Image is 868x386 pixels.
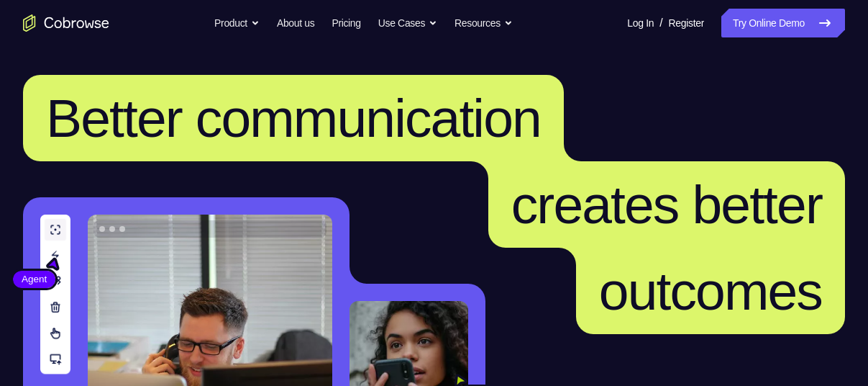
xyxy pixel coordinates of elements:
[454,9,513,37] button: Resources
[627,9,654,37] a: Log In
[599,261,822,321] span: outcomes
[23,14,109,32] a: Go to the home page
[511,174,822,235] span: creates better
[659,14,662,32] span: /
[669,9,704,37] a: Register
[378,9,437,37] button: Use Cases
[721,9,845,37] a: Try Online Demo
[277,9,314,37] a: About us
[46,88,541,148] span: Better communication
[214,9,260,37] button: Product
[332,9,360,37] a: Pricing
